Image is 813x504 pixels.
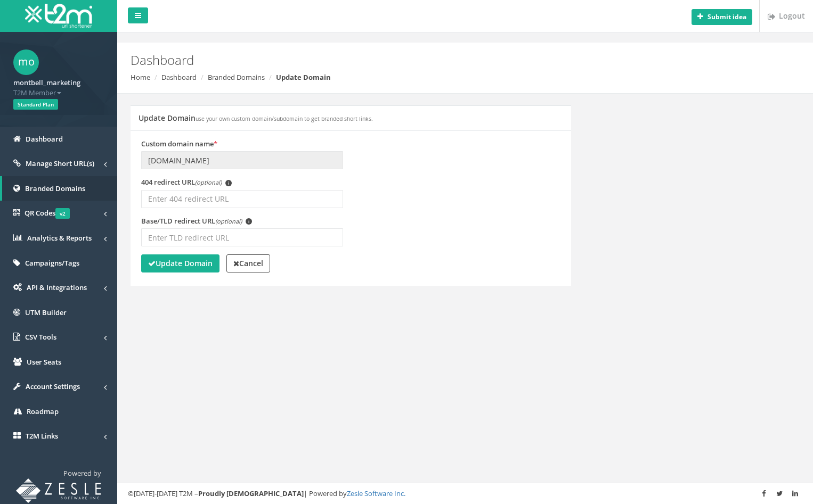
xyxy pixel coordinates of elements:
strong: Update Domain [148,258,213,268]
span: T2M Links [26,431,58,441]
span: Roadmap [27,407,59,416]
span: User Seats [27,357,61,367]
a: Zesle Software Inc. [347,489,405,498]
button: Update Domain [141,254,219,272]
a: Cancel [226,254,270,272]
img: T2M URL Shortener powered by Zesle Software Inc. [16,478,101,503]
span: Campaigns/Tags [25,258,79,268]
h2: Dashboard [131,53,686,67]
span: Dashboard [26,134,63,144]
a: Home [131,72,150,82]
input: Enter domain name [141,151,343,169]
input: Enter TLD redirect URL [141,228,343,246]
strong: montbell_marketing [13,78,80,87]
button: Submit idea [692,9,752,25]
span: i [246,218,252,225]
span: Branded Domains [25,184,85,193]
span: T2M Member [13,88,104,98]
span: v2 [55,208,70,219]
em: (optional) [195,178,222,186]
em: (optional) [215,217,242,225]
small: use your own custom domain/subdomain to get branded short links. [196,115,373,122]
span: Account Settings [26,382,80,391]
div: ©[DATE]-[DATE] T2M – | Powered by [128,489,802,499]
h5: Update Domain [139,114,373,122]
span: Manage Short URL(s) [26,159,94,168]
span: QR Codes [25,208,70,218]
span: mo [13,49,39,75]
label: Custom domain name [141,139,217,149]
strong: Proudly [DEMOGRAPHIC_DATA] [198,489,304,498]
span: UTM Builder [25,308,67,317]
img: T2M [25,4,92,28]
span: i [225,180,232,186]
a: Branded Domains [208,72,265,82]
span: Standard Plan [13,99,58,110]
a: Dashboard [161,72,197,82]
span: API & Integrations [27,283,87,292]
strong: Update Domain [276,72,331,82]
label: 404 redirect URL [141,177,232,187]
span: CSV Tools [25,332,56,342]
label: Base/TLD redirect URL [141,216,252,226]
a: montbell_marketing T2M Member [13,75,104,97]
span: Powered by [63,468,101,478]
strong: Cancel [233,258,263,268]
span: Analytics & Reports [27,233,92,243]
input: Enter 404 redirect URL [141,190,343,208]
b: Submit idea [708,12,746,21]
